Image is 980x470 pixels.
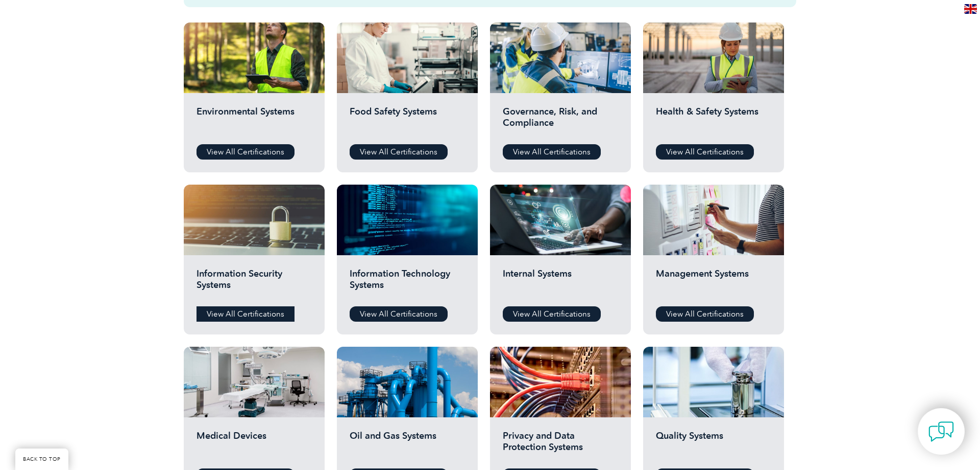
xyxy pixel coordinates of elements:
h2: Information Technology Systems [350,268,465,299]
a: View All Certifications [656,306,754,322]
h2: Health & Safety Systems [656,106,771,137]
h2: Oil and Gas Systems [350,430,465,461]
h2: Privacy and Data Protection Systems [503,430,618,461]
a: BACK TO TOP [15,449,68,470]
h2: Medical Devices [197,430,312,461]
h2: Information Security Systems [197,268,312,299]
h2: Environmental Systems [197,106,312,137]
a: View All Certifications [503,306,601,322]
a: View All Certifications [350,144,448,160]
img: en [964,4,977,14]
h2: Quality Systems [656,430,771,461]
a: View All Certifications [197,144,295,160]
a: View All Certifications [350,306,448,322]
a: View All Certifications [197,306,295,322]
h2: Management Systems [656,268,771,299]
img: contact-chat.png [928,419,954,444]
h2: Internal Systems [503,268,618,299]
h2: Governance, Risk, and Compliance [503,106,618,137]
a: View All Certifications [656,144,754,160]
h2: Food Safety Systems [350,106,465,137]
a: View All Certifications [503,144,601,160]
